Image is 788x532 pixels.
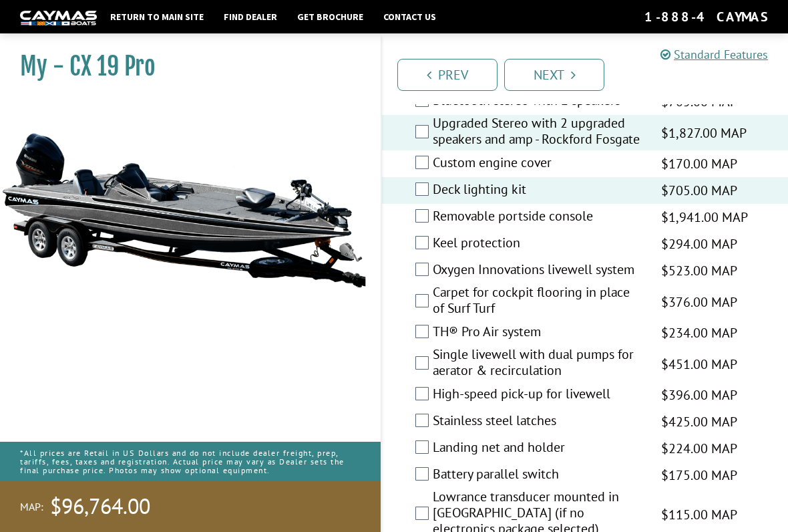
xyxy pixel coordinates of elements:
[661,292,737,312] span: $376.00 MAP
[661,154,737,174] span: $170.00 MAP
[433,323,644,343] label: TH® Pro Air system
[20,500,43,514] span: MAP:
[644,8,768,25] div: 1-888-4CAYMAS
[433,208,644,227] label: Removable portside console
[661,323,737,343] span: $234.00 MAP
[504,59,604,91] a: Next
[433,386,644,405] label: High-speed pick-up for livewell
[104,8,210,25] a: Return to main site
[433,466,644,485] label: Battery parallel switch
[217,8,284,25] a: Find Dealer
[433,181,644,201] label: Deck lighting kit
[661,465,737,485] span: $175.00 MAP
[660,47,768,62] a: Standard Features
[433,346,644,382] label: Single livewell with dual pumps for aerator & recirculation
[661,261,737,281] span: $523.00 MAP
[661,354,737,374] span: $451.00 MAP
[50,493,150,521] span: $96,764.00
[20,51,347,82] h1: My - CX 19 Pro
[377,8,443,25] a: Contact Us
[397,59,498,91] a: Prev
[394,57,788,91] ul: Pagination
[661,180,737,201] span: $705.00 MAP
[661,505,737,525] span: $115.00 MAP
[433,235,644,254] label: Keel protection
[433,115,644,150] label: Upgraded Stereo with 2 upgraded speakers and amp - Rockford Fosgate
[20,11,97,25] img: white-logo-c9c8dbefe5ff5ceceb0f0178aa75bf4bb51f6bca0971e226c86eb53dfe498488.png
[433,439,644,458] label: Landing net and holder
[661,123,747,143] span: $1,827.00 MAP
[661,412,737,432] span: $425.00 MAP
[433,154,644,174] label: Custom engine cover
[433,261,644,281] label: Oxygen Innovations livewell system
[661,385,737,405] span: $396.00 MAP
[433,412,644,432] label: Stainless steel latches
[661,234,737,254] span: $294.00 MAP
[661,438,737,458] span: $224.00 MAP
[433,284,644,319] label: Carpet for cockpit flooring in place of Surf Turf
[661,207,748,227] span: $1,941.00 MAP
[20,442,361,482] p: *All prices are Retail in US Dollars and do not include dealer freight, prep, tariffs, fees, taxe...
[290,8,370,25] a: Get Brochure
